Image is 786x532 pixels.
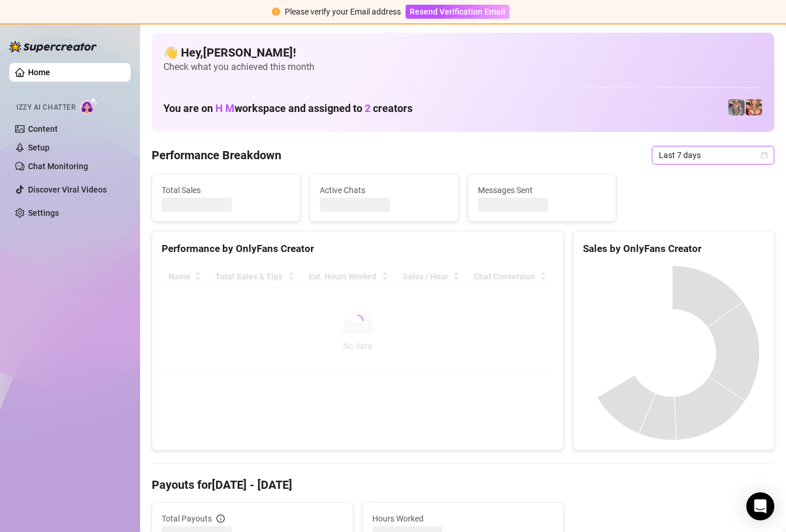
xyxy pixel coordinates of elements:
div: Please verify your Email address [285,5,401,18]
span: Check what you achieved this month [163,61,763,73]
span: Last 7 days [659,146,767,164]
span: info-circle [216,514,225,523]
span: Resend Verification Email [410,7,505,16]
span: Total Payouts [162,512,212,525]
a: Chat Monitoring [28,162,88,171]
span: H M [215,102,235,114]
span: Active Chats [320,184,449,197]
span: Izzy AI Chatter [16,102,75,113]
a: Content [28,124,58,134]
h4: Payouts for [DATE] - [DATE] [152,477,774,493]
button: Resend Verification Email [406,5,509,19]
div: Performance by OnlyFans Creator [162,241,554,257]
span: calendar [761,152,768,159]
img: pennylondon [746,99,762,116]
span: loading [351,314,364,327]
h4: 👋 Hey, [PERSON_NAME] ! [163,44,763,61]
h4: Performance Breakdown [152,147,281,163]
img: AI Chatter [80,97,98,114]
div: Open Intercom Messenger [746,492,774,520]
a: Home [28,68,50,77]
h1: You are on workspace and assigned to creators [163,102,413,115]
span: Hours Worked [372,512,554,525]
span: exclamation-circle [272,8,280,16]
span: Messages Sent [478,184,607,197]
a: Setup [28,143,50,152]
a: Settings [28,208,59,218]
img: pennylondonvip [728,99,745,116]
span: Total Sales [162,184,291,197]
a: Discover Viral Videos [28,185,107,194]
span: 2 [365,102,371,114]
img: logo-BBDzfeDw.svg [9,41,97,52]
div: Sales by OnlyFans Creator [583,241,764,257]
